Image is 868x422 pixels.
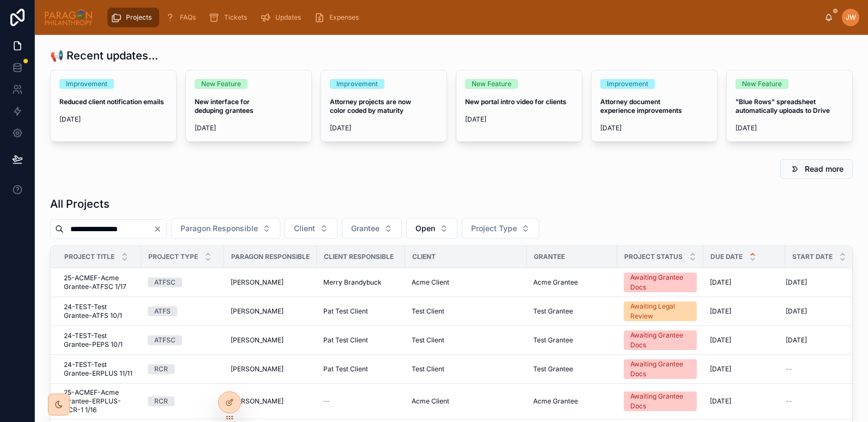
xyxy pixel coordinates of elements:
span: [PERSON_NAME] [231,278,284,287]
div: Awaiting Grantee Docs [630,359,690,379]
a: Awaiting Legal Review [624,302,697,321]
a: 24-TEST-Test Grantee-ERPLUS 11/11 [64,360,135,378]
h1: All Projects [50,196,110,212]
span: -- [786,365,792,373]
div: Improvement [336,79,378,89]
span: [DATE] [710,397,731,406]
a: [DATE] [786,307,854,316]
div: Awaiting Grantee Docs [630,273,690,292]
span: [DATE] [710,336,731,345]
strong: "Blue Rows" spreadsheet automatically uploads to Drive [736,98,830,114]
a: New Feature"Blue Rows" spreadsheet automatically uploads to Drive[DATE] [726,70,853,142]
span: [DATE] [59,115,167,124]
a: Acme Client [412,397,520,406]
button: Read more [780,159,853,179]
a: [DATE] [710,307,779,316]
a: ImprovementAttorney projects are now color coded by maturity[DATE] [321,70,447,142]
span: JW [846,13,856,22]
div: Awaiting Legal Review [630,302,690,321]
span: [DATE] [465,115,573,124]
a: -- [786,365,854,373]
div: RCR [154,364,168,374]
a: [DATE] [786,336,854,345]
a: RCR [148,396,218,406]
a: Awaiting Grantee Docs [624,273,697,292]
a: Merry Brandybuck [323,278,399,287]
span: Client Responsible [324,252,394,261]
span: Acme Client [412,278,449,287]
a: Test Grantee [533,307,611,316]
a: RCR [148,364,218,374]
span: Test Client [412,307,444,316]
span: [PERSON_NAME] [231,397,284,406]
span: 25-ACMEF-Acme Grantee-ERPLUS-RCR-1 1/16 [64,388,135,414]
span: [DATE] [786,278,807,287]
div: ATFSC [154,335,176,345]
span: Project Title [64,252,114,261]
button: Select Button [462,218,539,239]
span: Expenses [329,13,359,22]
a: [DATE] [786,278,854,287]
span: [DATE] [710,307,731,316]
a: Awaiting Grantee Docs [624,330,697,350]
span: 24-TEST-Test Grantee-ATFS 10/1 [64,303,135,320]
a: New FeatureNew interface for deduping grantees[DATE] [185,70,312,142]
span: Acme Client [412,397,449,406]
a: ImprovementReduced client notification emails[DATE] [50,70,177,142]
a: -- [323,397,399,406]
span: Pat Test Client [323,307,368,316]
span: Project Type [471,223,517,234]
a: Acme Grantee [533,397,611,406]
span: Start Date [792,252,833,261]
span: Test Grantee [533,365,573,373]
span: [PERSON_NAME] [231,365,284,373]
div: ATFSC [154,278,176,287]
a: ImprovementAttorney document experience improvements[DATE] [591,70,718,142]
a: Expenses [311,8,366,27]
span: Updates [275,13,301,22]
button: Select Button [285,218,337,239]
span: Tickets [224,13,247,22]
a: 24-TEST-Test Grantee-PEPS 10/1 [64,331,135,349]
div: New Feature [472,79,511,89]
span: [DATE] [600,124,708,132]
a: [PERSON_NAME] [231,397,310,406]
span: FAQs [180,13,196,22]
span: [DATE] [736,124,843,132]
span: -- [323,397,330,406]
strong: Attorney projects are now color coded by maturity [330,98,413,114]
a: ATFSC [148,278,218,287]
span: Test Grantee [533,307,573,316]
span: Grantee [351,223,379,234]
a: Pat Test Client [323,365,399,373]
div: Improvement [607,79,648,89]
span: [DATE] [195,124,303,132]
span: Due Date [710,252,743,261]
a: Awaiting Grantee Docs [624,359,697,379]
a: Test Grantee [533,365,611,373]
span: Pat Test Client [323,365,368,373]
span: Project Status [624,252,683,261]
div: New Feature [201,79,241,89]
a: 25-ACMEF-Acme Grantee-ATFSC 1/17 [64,274,135,291]
a: Test Client [412,307,520,316]
span: [DATE] [710,278,731,287]
img: App logo [44,9,93,26]
span: -- [786,397,792,406]
h1: 📢 Recent updates... [50,48,158,63]
div: Improvement [66,79,107,89]
span: Open [415,223,435,234]
a: Pat Test Client [323,336,399,345]
a: ATFSC [148,335,218,345]
span: Project Type [148,252,198,261]
span: [DATE] [786,336,807,345]
button: Select Button [342,218,402,239]
span: Read more [805,164,843,174]
strong: New interface for deduping grantees [195,98,254,114]
strong: New portal intro video for clients [465,98,566,106]
button: Select Button [171,218,280,239]
a: [PERSON_NAME] [231,365,310,373]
